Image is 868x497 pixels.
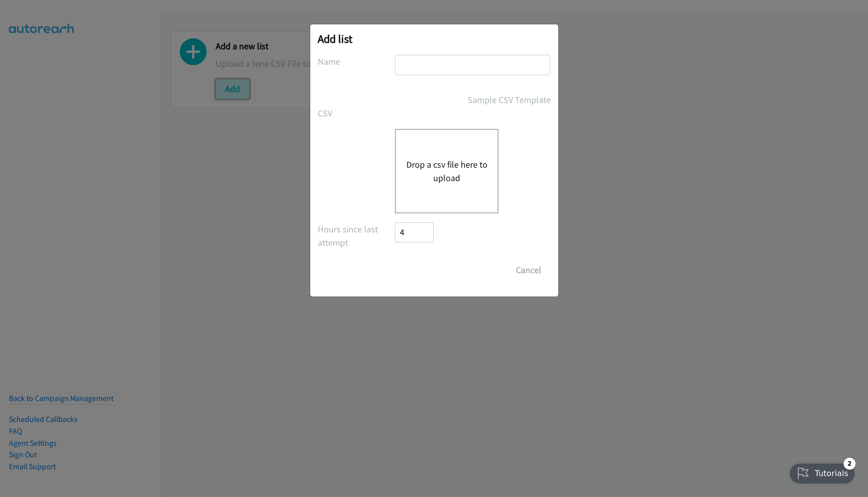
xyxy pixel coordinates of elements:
iframe: Checklist [784,454,861,490]
label: Hours since last attempt [318,222,395,249]
label: Name [318,55,395,68]
label: CSV [318,106,395,120]
button: Drop a csv file here to upload [406,158,488,185]
button: Cancel [506,260,551,280]
a: Sample CSV Template [468,93,551,106]
h2: Add list [318,32,551,46]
